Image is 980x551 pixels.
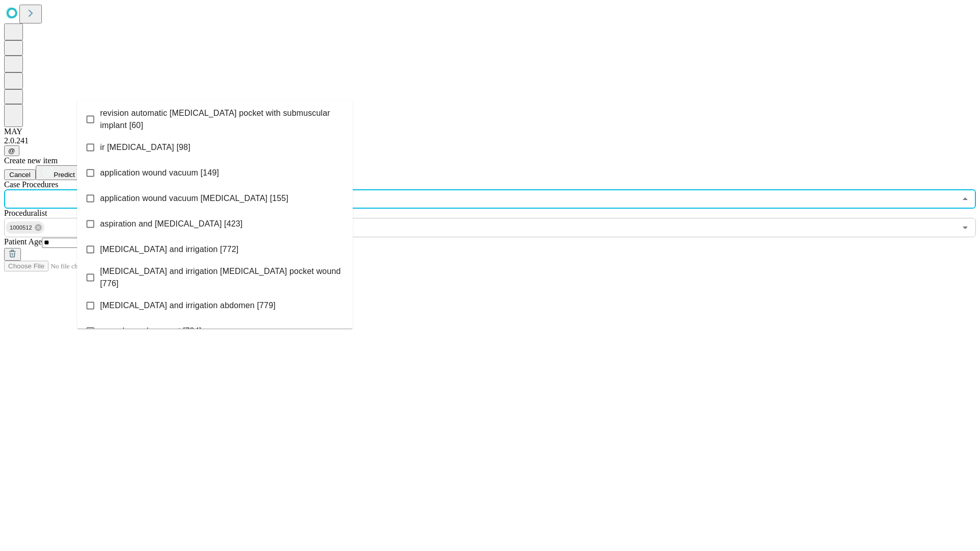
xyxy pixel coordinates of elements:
[54,171,75,179] span: Predict
[100,192,288,205] span: application wound vacuum [MEDICAL_DATA] [155]
[4,209,47,217] span: Proceduralist
[100,243,238,256] span: [MEDICAL_DATA] and irrigation [772]
[4,237,42,246] span: Patient Age
[100,325,202,337] span: wound vac placement [784]
[958,220,972,235] button: Open
[100,299,276,312] span: [MEDICAL_DATA] and irrigation abdomen [779]
[100,265,345,290] span: [MEDICAL_DATA] and irrigation [MEDICAL_DATA] pocket wound [776]
[958,192,972,206] button: Close
[9,171,31,179] span: Cancel
[6,222,36,234] span: 1000512
[100,141,190,154] span: ir [MEDICAL_DATA] [98]
[4,136,976,145] div: 2.0.241
[4,169,36,180] button: Cancel
[6,221,44,234] div: 1000512
[4,156,58,165] span: Create new item
[100,107,345,132] span: revision automatic [MEDICAL_DATA] pocket with submuscular implant [60]
[4,145,19,156] button: @
[100,167,219,179] span: application wound vacuum [149]
[8,147,15,155] span: @
[36,165,83,180] button: Predict
[4,180,58,189] span: Scheduled Procedure
[100,218,242,230] span: aspiration and [MEDICAL_DATA] [423]
[4,127,976,136] div: MAY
